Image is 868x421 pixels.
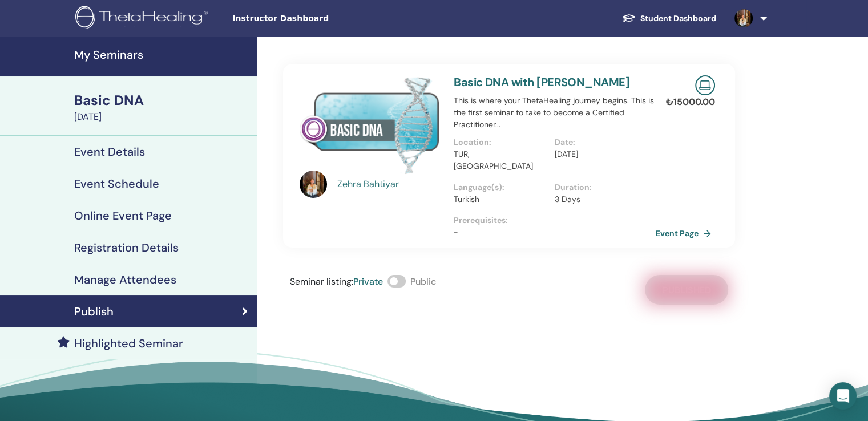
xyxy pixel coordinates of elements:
[555,193,649,205] p: 3 Days
[555,181,649,193] p: Duration :
[454,95,656,131] p: This is where your ThetaHealing journey begins. This is the first seminar to take to become a Cer...
[555,148,649,160] p: [DATE]
[555,136,649,148] p: Date :
[300,171,327,198] img: default.jpg
[695,75,715,95] img: Live Online Seminar
[613,8,725,29] a: Student Dashboard
[75,6,212,31] img: logo.png
[337,177,443,191] a: Zehra Bahtiyar
[666,95,715,109] p: ₺ 15000.00
[454,226,656,238] p: -
[656,225,716,242] a: Event Page
[734,9,753,27] img: default.jpg
[74,48,250,62] h4: My Seminars
[454,181,548,193] p: Language(s) :
[74,209,172,222] h4: Online Event Page
[232,13,403,25] span: Instructor Dashboard
[74,305,114,318] h4: Publish
[74,337,183,350] h4: Highlighted Seminar
[300,75,440,174] img: Basic DNA
[454,193,548,205] p: Turkish
[74,241,179,254] h4: Registration Details
[67,91,257,124] a: Basic DNA[DATE]
[74,145,145,159] h4: Event Details
[74,91,250,110] div: Basic DNA
[74,273,176,286] h4: Manage Attendees
[353,276,383,288] span: Private
[622,13,636,23] img: graduation-cap-white.svg
[454,136,548,148] p: Location :
[74,177,159,191] h4: Event Schedule
[290,276,353,288] span: Seminar listing :
[454,148,548,172] p: TUR, [GEOGRAPHIC_DATA]
[454,75,629,90] a: Basic DNA with [PERSON_NAME]
[454,214,656,226] p: Prerequisites :
[74,110,250,124] div: [DATE]
[410,276,436,288] span: Public
[829,382,857,410] div: Open Intercom Messenger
